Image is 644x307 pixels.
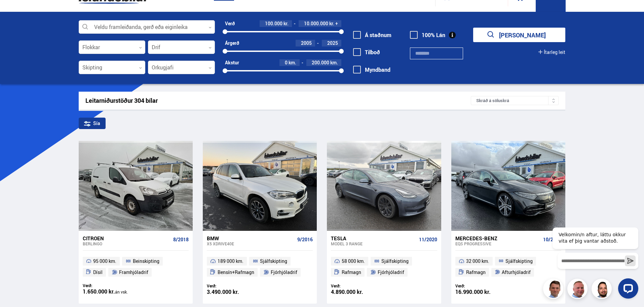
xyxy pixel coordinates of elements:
label: Tilboð [353,49,380,55]
span: Beinskipting [133,257,159,265]
a: BMW X5 XDRIVE40E 9/2016 189 000 km. Sjálfskipting Bensín+Rafmagn Fjórhjóladrif Verð: 3.490.000 kr. [203,231,317,304]
span: 9/2016 [297,237,313,242]
div: Citroen [83,235,171,241]
label: Á staðnum [353,32,391,38]
span: 189 000 km. [218,257,243,265]
a: Mercedes-Benz EQS PROGRESSIVE 10/2022 32 000 km. Sjálfskipting Rafmagn Afturhjóladrif Verð: 16.99... [451,231,565,304]
div: 4.890.000 kr. [331,289,384,295]
div: Árgerð [225,40,239,46]
span: 10/2022 [543,237,561,242]
div: 1.650.000 kr. [83,289,136,295]
div: Akstur [225,60,239,65]
a: Citroen Berlingo 8/2018 95 000 km. Beinskipting Dísil Framhjóladrif Verð: 1.650.000 kr.án vsk. [79,231,193,304]
span: km. [289,60,296,65]
span: 8/2018 [173,237,189,242]
span: Sjálfskipting [505,257,533,265]
span: 100.000 [265,20,282,27]
span: Fjórhjóladrif [271,268,297,276]
span: 200.000 [312,59,329,66]
img: FbJEzSuNWCJXmdc-.webp [544,280,564,300]
span: Rafmagn [342,268,361,276]
div: Sía [79,118,106,129]
span: Rafmagn [466,268,486,276]
div: EQS PROGRESSIVE [455,241,540,246]
div: X5 XDRIVE40E [207,241,295,246]
span: km. [330,60,338,65]
span: Fjórhjóladrif [378,268,404,276]
span: Framhjóladrif [119,268,148,276]
span: 32 000 km. [466,257,489,265]
span: 10.000.000 [304,20,328,27]
div: Mercedes-Benz [455,235,540,241]
div: Leitarniðurstöður 304 bílar [85,97,471,104]
span: Sjálfskipting [260,257,287,265]
span: Bensín+Rafmagn [218,268,254,276]
span: 58 000 km. [342,257,365,265]
div: 16.990.000 kr. [455,289,508,295]
div: Verð: [331,283,384,288]
span: + [335,21,338,26]
div: Verð: [455,283,508,288]
div: 3.490.000 kr. [207,289,260,295]
div: Berlingo [83,241,171,246]
span: 0 [285,59,288,66]
label: Myndband [353,67,390,73]
label: 100% Lán [410,32,445,38]
span: Sjálfskipting [381,257,409,265]
div: Skráð á söluskrá [471,96,559,105]
div: BMW [207,235,295,241]
span: 95 000 km. [93,257,116,265]
button: [PERSON_NAME] [473,28,565,42]
span: Afturhjóladrif [502,268,531,276]
span: 11/2020 [419,237,437,242]
div: Verð [225,21,235,26]
div: Verð: [83,283,136,288]
a: Tesla Model 3 RANGE 11/2020 58 000 km. Sjálfskipting Rafmagn Fjórhjóladrif Verð: 4.890.000 kr. [327,231,441,304]
div: Tesla [331,235,416,241]
span: kr. [283,21,289,26]
iframe: LiveChat chat widget [547,215,641,304]
button: Ítarleg leit [538,50,565,55]
span: Dísil [93,268,103,276]
span: án vsk. [115,289,128,295]
span: 2005 [301,40,312,46]
span: kr. [329,21,334,26]
div: Verð: [207,283,260,288]
div: Model 3 RANGE [331,241,416,246]
span: 2025 [327,40,338,46]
